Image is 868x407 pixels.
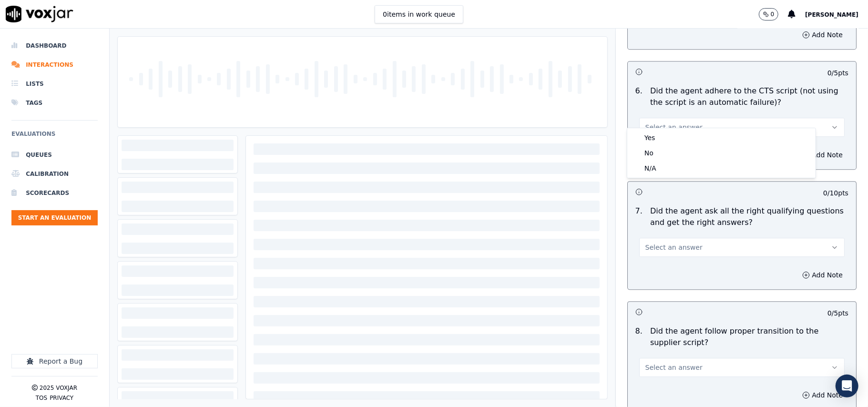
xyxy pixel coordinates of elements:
button: Start an Evaluation [11,210,98,225]
p: 7 . [632,205,646,228]
button: Add Note [797,268,848,282]
a: Dashboard [11,36,98,55]
button: Add Note [797,28,848,41]
div: Yes [629,130,814,145]
span: [PERSON_NAME] [805,11,858,18]
a: Queues [11,145,98,164]
a: Scorecards [11,183,98,203]
p: 0 / 5 pts [827,308,848,318]
button: 0 [759,8,779,20]
a: Tags [11,93,98,112]
div: N/A [629,161,814,176]
button: Add Note [797,148,848,162]
span: Select an answer [645,363,703,372]
button: 0 [759,8,788,20]
p: 8 . [632,326,646,348]
div: Open Intercom Messenger [836,375,858,397]
button: Privacy [50,394,73,402]
div: No [629,145,814,161]
button: [PERSON_NAME] [805,9,868,20]
h6: Evaluations [11,128,98,145]
img: voxjar logo [6,6,73,22]
p: Did the agent ask all the right qualifying questions and get the right answers? [650,205,848,228]
p: 6 . [632,85,646,108]
span: Select an answer [645,243,703,252]
button: TOS [36,394,47,402]
a: Lists [11,74,98,93]
span: Select an answer [645,122,703,132]
button: 0items in work queue [375,5,463,23]
p: Did the agent adhere to the CTS script (not using the script is an automatic failure)? [650,85,848,108]
a: Calibration [11,164,98,183]
p: 0 / 5 pts [827,68,848,78]
p: 0 / 10 pts [823,188,848,198]
p: Did the agent follow proper transition to the supplier script? [650,326,848,348]
button: Add Note [797,388,848,402]
a: Interactions [11,55,98,74]
p: 0 [771,10,775,18]
p: 2025 Voxjar [40,384,77,392]
button: Report a Bug [11,354,98,368]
